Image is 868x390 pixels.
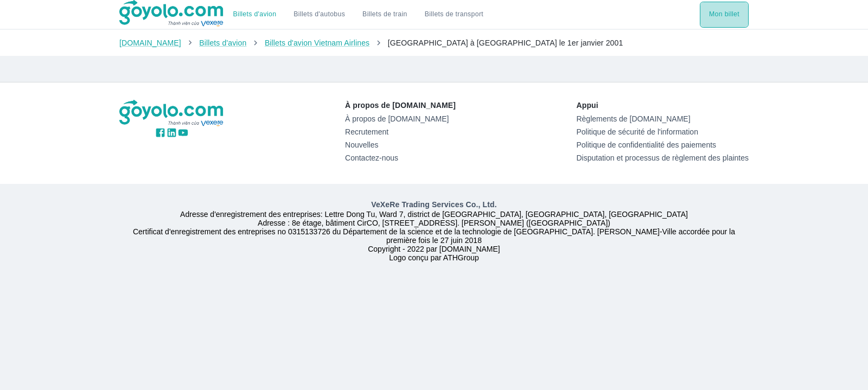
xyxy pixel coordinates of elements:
div: Choisir le mode de transport [225,2,493,28]
a: Politique de confidentialité des paiements [576,140,749,149]
a: À propos de [DOMAIN_NAME] [345,114,456,123]
a: Politique de sécurité de l'information [576,127,749,136]
img: Le logo [119,100,225,127]
a: Billets d'avion Vietnam Airlines [265,39,369,47]
span: [GEOGRAPHIC_DATA] à [GEOGRAPHIC_DATA] le 1er janvier 2001 [388,39,623,47]
p: À propos de [DOMAIN_NAME] [345,100,456,111]
button: Billets de transport [416,2,492,28]
p: VeXeRe Trading Services Co., Ltd. [122,199,746,210]
a: Contactez-nous [345,154,456,162]
button: Mon billet [700,2,749,28]
a: Billets de train [354,2,416,28]
a: Règlements de [DOMAIN_NAME] [576,114,749,123]
a: Billets d'avion [233,10,277,18]
a: Nouvelles [345,140,456,149]
nav: chape de la mi brouillant [119,37,749,48]
a: Recrutement [345,127,456,136]
a: Disputation et processus de règlement des plaintes [576,154,749,162]
p: Appui [576,100,749,111]
a: Billets d'avion [199,39,246,47]
div: Adresse d'enregistrement des entreprises: Lettre Dong Tu, Ward 7, district de [GEOGRAPHIC_DATA], ... [113,199,755,262]
div: Choisir le mode de transport [700,2,749,28]
a: Billets d'autobus [293,10,345,18]
a: [DOMAIN_NAME] [119,39,181,47]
